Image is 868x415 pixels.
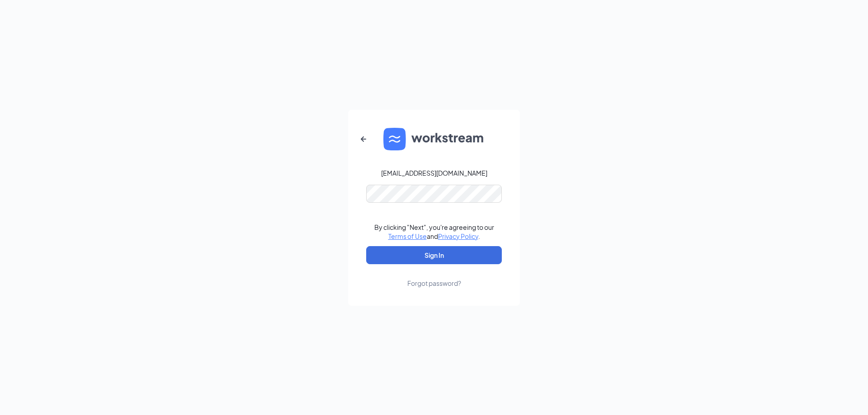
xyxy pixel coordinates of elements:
[358,134,369,145] svg: ArrowLeftNew
[374,223,494,241] div: By clicking "Next", you're agreeing to our and .
[438,232,478,240] a: Privacy Policy
[353,128,374,150] button: ArrowLeftNew
[381,168,487,177] div: [EMAIL_ADDRESS][DOMAIN_NAME]
[407,264,461,288] a: Forgot password?
[388,232,427,240] a: Terms of Use
[383,128,485,150] img: WS logo and Workstream text
[407,279,461,288] div: Forgot password?
[366,246,502,264] button: Sign In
